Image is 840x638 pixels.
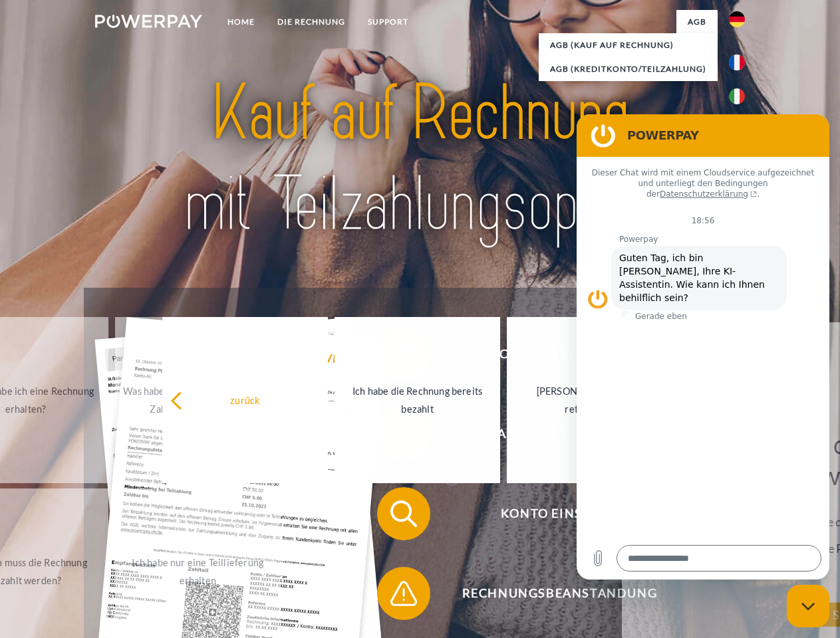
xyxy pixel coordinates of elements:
[266,10,356,34] a: DIE RECHNUNG
[216,10,266,34] a: Home
[387,497,420,530] img: qb_search.svg
[577,114,829,580] iframe: Messaging-Fenster
[539,57,718,81] a: AGB (Kreditkonto/Teilzahlung)
[387,577,420,610] img: qb_warning.svg
[729,11,745,27] img: de
[123,554,273,589] div: Ich habe nur eine Teillieferung erhalten
[396,567,722,620] span: Rechnungsbeanstandung
[377,487,723,540] button: Konto einsehen
[127,64,713,255] img: title-powerpay_de.svg
[115,317,281,483] a: Was habe ich noch offen, ist meine Zahlung eingegangen?
[170,391,320,409] div: zurück
[356,10,420,34] a: SUPPORT
[539,33,718,57] a: AGB (Kauf auf Rechnung)
[729,54,745,70] img: fr
[377,567,723,620] button: Rechnungsbeanstandung
[729,88,745,104] img: it
[515,382,664,418] div: [PERSON_NAME] wurde retourniert
[95,15,202,28] img: logo-powerpay-white.svg
[787,585,829,627] iframe: Schaltfläche zum Öffnen des Messaging-Fensters; Konversation läuft
[343,382,492,418] div: Ich habe die Rechnung bereits bezahlt
[676,10,718,34] a: agb
[123,382,273,418] div: Was habe ich noch offen, ist meine Zahlung eingegangen?
[396,487,722,540] span: Konto einsehen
